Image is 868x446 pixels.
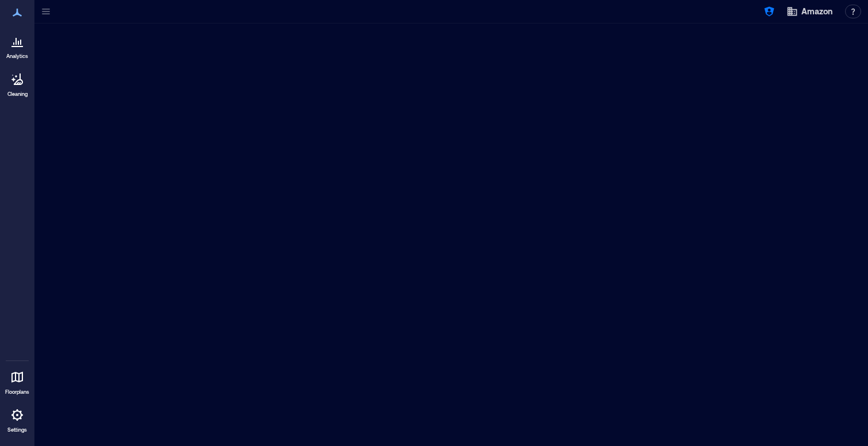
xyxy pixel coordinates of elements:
p: Analytics [6,53,28,60]
a: Floorplans [2,363,33,399]
span: Amazon [801,6,832,17]
button: Amazon [783,2,836,21]
a: Analytics [3,28,32,63]
p: Settings [7,426,27,433]
a: Settings [3,401,31,437]
a: Cleaning [3,65,32,101]
p: Cleaning [7,91,28,98]
p: Floorplans [5,389,29,395]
